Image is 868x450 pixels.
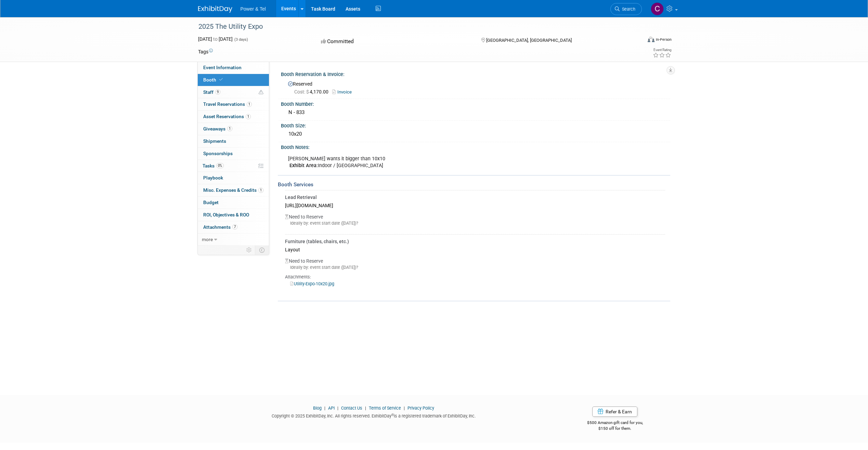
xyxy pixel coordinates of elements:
a: Budget [198,197,269,209]
div: [URL][DOMAIN_NAME] [285,201,665,210]
div: Booth Reservation & Invoice: [281,69,670,78]
div: [PERSON_NAME] wants it bigger than 10x10 Indoor / [GEOGRAPHIC_DATA] [283,152,594,173]
div: Lead Retrieval [285,194,665,201]
span: | [402,405,406,411]
a: Privacy Policy [407,405,434,411]
a: Booth [198,74,269,86]
a: more [198,234,269,246]
a: Sponsorships [198,148,269,160]
span: 1 [227,126,232,131]
a: Shipments [198,135,269,147]
span: to [212,36,219,42]
span: | [336,405,340,411]
span: (3 days) [234,37,248,42]
span: | [323,405,327,411]
a: Giveaways1 [198,123,269,135]
img: Format-Inperson.png [648,37,655,42]
i: Booth reservation complete [219,78,223,82]
span: | [363,405,368,411]
div: Furniture (tables, chairs, etc.) [285,238,665,245]
span: [DATE] [DATE] [198,36,233,42]
div: Ideally by: event start date ([DATE])? [285,220,665,226]
span: Tasks [203,163,224,168]
span: 4,170.00 [294,89,331,95]
a: Tasks0% [198,160,269,172]
a: Asset Reservations1 [198,111,269,123]
span: Staff [203,89,220,95]
div: N - 833 [286,107,665,118]
td: Tags [198,48,213,55]
span: Shipments [203,138,226,144]
div: Event Format [601,36,672,46]
span: 0% [216,163,224,168]
span: ROI, Objectives & ROO [203,212,249,217]
a: Terms of Service [369,405,401,411]
td: Personalize Event Tab Strip [243,246,255,254]
span: Power & Tel [241,6,266,12]
div: $150 off for them. [560,426,670,432]
a: API [328,405,335,411]
div: Attachments: [285,274,665,280]
span: 1 [246,114,251,119]
b: Exhibit Area: [289,163,318,168]
a: Travel Reservations1 [198,98,269,110]
a: Contact Us [341,405,362,411]
a: Invoice [332,89,355,95]
span: Potential Scheduling Conflict -- at least one attendee is tagged in another overlapping event. [259,89,263,96]
span: Travel Reservations [203,101,252,107]
span: more [202,237,213,242]
a: ROI, Objectives & ROO [198,209,269,221]
div: Copyright © 2025 ExhibitDay, Inc. All rights reserved. ExhibitDay is a registered trademark of Ex... [198,411,550,419]
a: Search [610,3,642,15]
a: Misc. Expenses & Credits1 [198,184,269,196]
span: Misc. Expenses & Credits [203,187,263,193]
a: Staff9 [198,86,269,98]
div: Reserved [286,79,665,96]
div: Booth Number: [281,99,670,108]
span: Event Information [203,65,242,70]
div: Layout [285,245,665,254]
div: 10x20 [286,129,665,139]
a: Playbook [198,172,269,184]
span: Playbook [203,175,223,180]
sup: ® [391,413,394,417]
div: In-Person [656,37,672,42]
a: Refer & Earn [592,407,637,417]
span: 1 [247,102,252,107]
span: 1 [258,188,263,193]
span: [GEOGRAPHIC_DATA], [GEOGRAPHIC_DATA] [486,38,572,43]
img: Chris Anderson [651,2,664,15]
div: $500 Amazon gift card for you, [560,415,670,431]
div: Booth Notes: [281,142,670,151]
span: Cost: $ [294,89,310,95]
span: Search [620,7,635,12]
div: Ideally by: event start date ([DATE])? [285,264,665,271]
a: Blog [313,405,322,411]
span: Budget [203,200,219,205]
div: Event Rating [653,48,671,52]
div: Need to Reserve [285,210,665,232]
span: Attachments [203,224,237,230]
span: 9 [215,89,220,95]
a: Utility-Expo-10x20.jpg [290,281,334,286]
span: Sponsorships [203,151,233,156]
img: ExhibitDay [198,6,232,13]
span: Giveaways [203,126,232,132]
div: 2025 The Utility Expo [196,21,632,33]
td: Toggle Event Tabs [255,246,269,254]
div: Committed [319,36,470,48]
a: Attachments7 [198,221,269,233]
div: Need to Reserve [285,254,665,292]
div: Booth Size: [281,121,670,129]
span: Asset Reservations [203,114,251,119]
span: Booth [203,77,224,83]
div: Booth Services [278,181,670,188]
span: 7 [232,224,237,229]
a: Event Information [198,62,269,74]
